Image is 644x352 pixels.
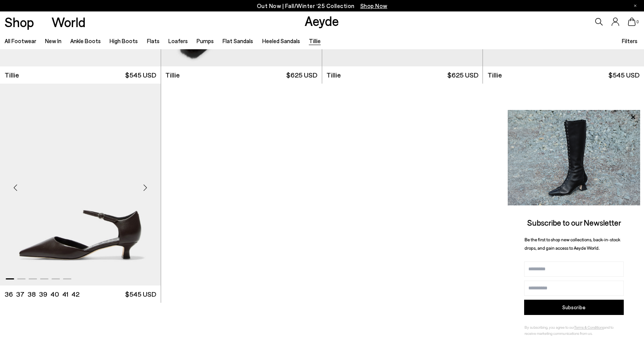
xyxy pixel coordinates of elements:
[487,70,502,80] span: Tillie
[305,13,339,29] a: Aeyde
[71,289,79,299] li: 42
[125,70,156,80] span: $545 USD
[322,66,483,84] a: Tillie $625 USD
[524,300,624,315] button: Subscribe
[309,37,321,44] a: Tillie
[608,70,639,80] span: $545 USD
[483,66,644,84] a: Tillie $545 USD
[447,70,478,80] span: $625 USD
[636,20,639,24] span: 0
[5,289,77,299] ul: variant
[45,37,61,44] a: New In
[628,18,636,26] a: 0
[50,289,59,299] li: 40
[622,37,638,44] span: Filters
[508,110,640,205] img: 2a6287a1333c9a56320fd6e7b3c4a9a9.jpg
[525,325,574,329] span: By subscribing, you agree to our
[168,37,188,44] a: Loafers
[161,66,322,84] a: Tillie $625 USD
[527,218,621,227] span: Subscribe to our Newsletter
[5,37,36,44] a: All Footwear
[62,289,68,299] li: 41
[5,15,34,29] a: Shop
[134,176,157,199] div: Next slide
[4,176,27,199] div: Previous slide
[16,289,24,299] li: 37
[110,37,138,44] a: High Boots
[197,37,214,44] a: Pumps
[52,15,86,29] a: World
[257,1,387,11] p: Out Now | Fall/Winter ‘25 Collection
[286,70,317,80] span: $625 USD
[165,70,180,80] span: Tillie
[5,70,19,80] span: Tillie
[574,325,604,329] a: Terms & Conditions
[125,289,156,299] span: $545 USD
[5,289,13,299] li: 36
[70,37,101,44] a: Ankle Boots
[326,70,341,80] span: Tillie
[147,37,160,44] a: Flats
[360,2,387,9] span: Navigate to /collections/new-in
[223,37,253,44] a: Flat Sandals
[262,37,300,44] a: Heeled Sandals
[39,289,47,299] li: 39
[27,289,36,299] li: 38
[525,237,620,251] span: Be the first to shop new collections, back-in-stock drops, and gain access to Aeyde World.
